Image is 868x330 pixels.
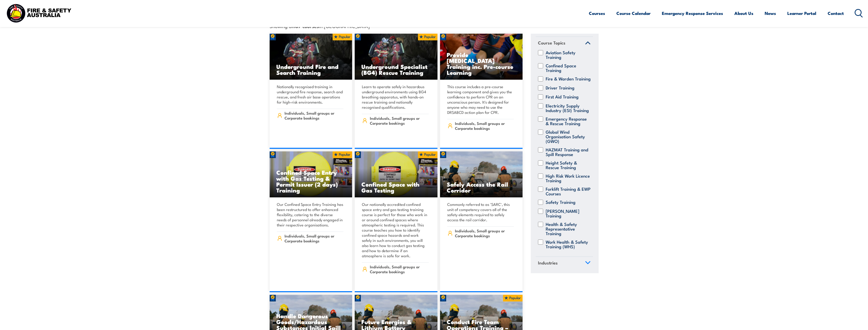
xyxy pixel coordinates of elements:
label: Electricity Supply Industry (ESI) Training [546,103,591,113]
h3: Confined Space Entry with Gas Testing & Permit Issuer (2 days) Training [276,169,346,193]
span: Individuals, Small groups or Corporate bookings [370,116,429,125]
a: Underground Specialist (BG4) Rescue Training [355,34,437,80]
a: Contact [828,6,844,20]
label: High Risk Work Licence Training [546,173,591,183]
p: Our Confined Space Entry Training has been restructured to offer enhanced flexibility, catering t... [277,202,344,227]
label: HAZMAT Training and Spill Response [546,147,591,157]
label: Health & Safety Representative Training [546,222,591,236]
a: Safely Access the Rail Corridor [440,151,523,198]
h3: Safely Access the Rail Corridor [447,181,516,193]
h3: Provide [MEDICAL_DATA] Training inc. Pre-course Learning [447,52,516,75]
a: Course Topics [536,37,593,50]
label: Aviation Safety Training [546,50,591,59]
p: Nationally recognised training in underground fire response, search and rescue, and fresh air bas... [277,84,344,105]
label: Forklift Training & EWP Courses [546,187,591,196]
img: Underground mine rescue [270,34,352,80]
label: Fire & Warden Training [546,76,591,81]
label: Confined Space Training [546,63,591,72]
a: Underground Fire and Search Training [270,34,352,80]
label: Emergency Response & Rescue Training [546,116,591,126]
label: Height Safety & Rescue Training [546,160,591,170]
img: Fire Team Operations [440,151,523,198]
label: [PERSON_NAME] Training [546,209,591,218]
h3: Confined Space with Gas Testing [361,181,431,193]
label: Driver Training [546,85,574,90]
a: Provide [MEDICAL_DATA] Training inc. Pre-course Learning [440,34,523,80]
img: Confined Space Entry [355,151,437,198]
p: Learn to operate safely in hazardous underground environments using BG4 breathing apparatus, with... [362,84,429,110]
img: Confined Space Entry [270,151,352,198]
a: News [765,6,776,20]
a: Emergency Response Services [662,6,723,20]
label: Safety Training [546,200,575,205]
span: Individuals, Small groups or Corporate bookings [455,228,514,238]
a: Confined Space with Gas Testing [355,151,437,198]
span: Individuals, Small groups or Corporate bookings [285,233,343,243]
p: This course includes a pre-course learning component and gives you the confidence to perform CPR ... [447,84,514,115]
a: Course Calendar [616,6,651,20]
a: Learner Portal [787,6,816,20]
a: Confined Space Entry with Gas Testing & Permit Issuer (2 days) Training [270,151,352,198]
h3: Underground Specialist (BG4) Rescue Training [361,63,431,75]
span: Individuals, Small groups or Corporate bookings [455,121,514,131]
a: Courses [589,6,605,20]
p: Commonly referred to as 'SARC', this unit of competency covers all of the safety elements require... [447,202,514,222]
span: Individuals, Small groups or Corporate bookings [285,111,343,120]
img: Underground mine rescue [355,34,437,80]
span: Individuals, Small groups or Corporate bookings [370,264,429,274]
label: First Aid Training [546,94,579,99]
p: Our nationally accredited confined space entry and gas testing training course is perfect for tho... [362,202,429,258]
img: Low Voltage Rescue and Provide CPR [440,34,523,80]
label: Global Wind Organisation Safety (GWO) [546,130,591,143]
h3: Underground Fire and Search Training [276,63,346,75]
a: About Us [734,6,753,20]
span: Showing all in [GEOGRAPHIC_DATA] [270,23,370,29]
a: Industries [536,257,593,270]
span: Course Topics [538,39,565,46]
label: Work Health & Safety Training (WHS) [546,240,591,249]
span: Industries [538,259,558,266]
